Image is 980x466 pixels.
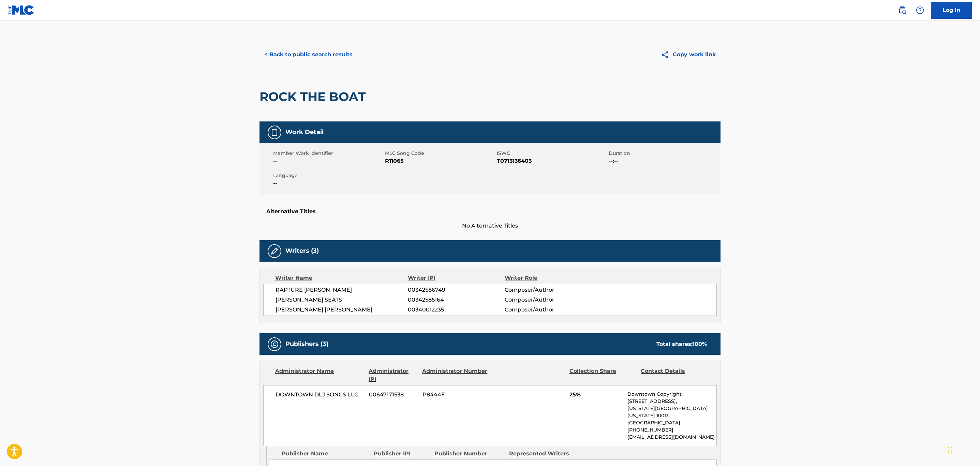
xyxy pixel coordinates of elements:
h5: Alternative Titles [266,208,714,215]
h2: ROCK THE BOAT [259,89,369,104]
p: [PHONE_NUMBER] [627,426,716,434]
div: Help [913,3,927,17]
span: 00342585164 [408,296,505,304]
div: Publisher IPI [374,450,429,458]
a: Public Search [895,3,909,17]
span: DOWNTOWN DLJ SONGS LLC [276,391,364,399]
div: Writer Name [275,274,408,282]
img: Work Detail [270,128,279,136]
img: Writers [270,247,279,255]
span: Composer/Author [505,306,593,314]
img: Copy work link [661,50,673,59]
div: Contact Details [641,367,707,383]
div: Represented Writers [509,450,579,458]
span: P8444F [422,391,489,399]
span: 25% [569,391,622,399]
img: search [898,6,906,14]
span: RAPTURE [PERSON_NAME] [276,286,408,294]
p: [EMAIL_ADDRESS][DOMAIN_NAME] [627,434,716,441]
div: Publisher Name [282,450,369,458]
span: Language [273,172,383,179]
div: Drag [948,440,952,461]
a: Log In [931,2,972,19]
span: -- [273,157,383,165]
div: Writer IPI [408,274,505,282]
h5: Work Detail [285,128,324,136]
p: [STREET_ADDRESS], [627,398,716,405]
span: Duration [609,150,719,157]
span: -- [273,179,383,187]
h5: Writers (3) [285,247,319,255]
div: Writer Role [505,274,593,282]
p: [US_STATE][GEOGRAPHIC_DATA][US_STATE] 10013 [627,405,716,419]
span: --:-- [609,157,719,165]
div: Administrator Name [275,367,363,383]
h5: Publishers (3) [285,340,328,348]
span: Composer/Author [505,286,593,294]
span: Member Work Identifier [273,150,383,157]
button: Copy work link [656,46,721,63]
img: Publishers [270,340,279,348]
div: Publisher Number [434,450,504,458]
span: [PERSON_NAME] [PERSON_NAME] [276,306,408,314]
div: Total shares: [656,340,707,348]
span: 00340012235 [408,306,505,314]
iframe: Chat Widget [946,433,980,466]
p: Downtown Copyright [627,391,716,398]
span: T0713136403 [497,157,607,165]
span: ISWC [497,150,607,157]
div: Collection Share [569,367,636,383]
span: 00647171538 [369,391,417,399]
span: 00342586749 [408,286,505,294]
p: [GEOGRAPHIC_DATA] [627,419,716,426]
div: Administrator Number [422,367,488,383]
span: MLC Song Code [385,150,495,157]
span: [PERSON_NAME] SEATS [276,296,408,304]
button: < Back to public search results [259,46,357,63]
span: R11065 [385,157,495,165]
span: Composer/Author [505,296,593,304]
img: help [916,6,924,14]
span: 100 % [693,341,707,347]
span: No Alternative Titles [259,222,721,230]
img: MLC Logo [8,5,34,15]
div: Administrator IPI [369,367,417,383]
